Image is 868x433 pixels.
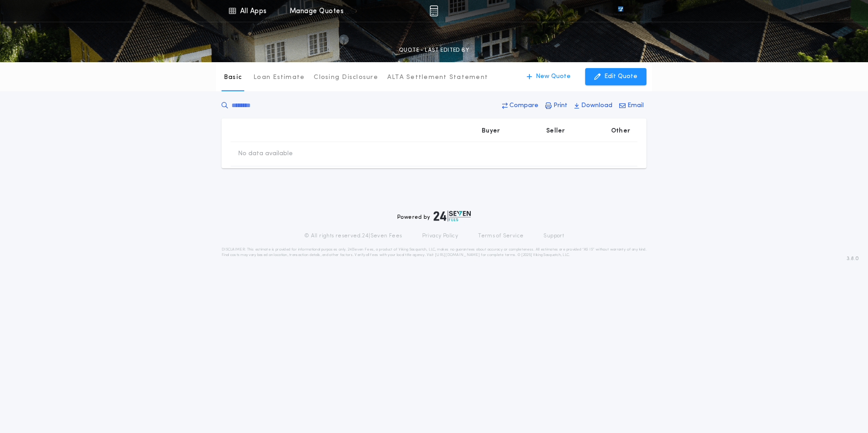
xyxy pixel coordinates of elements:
[399,46,469,55] p: QUOTE - LAST EDITED BY
[518,68,580,85] button: New Quote
[478,232,523,240] a: Terms of Service
[543,232,564,240] a: Support
[435,253,480,257] a: [URL][DOMAIN_NAME]
[314,73,378,82] p: Closing Disclosure
[611,127,630,136] p: Other
[581,101,612,110] p: Download
[627,101,644,110] p: Email
[616,98,646,114] button: Email
[253,73,305,82] p: Loan Estimate
[434,211,471,221] img: logo
[509,101,538,110] p: Compare
[429,5,438,16] img: img
[572,98,615,114] button: Download
[482,127,500,136] p: Buyer
[422,232,459,240] a: Privacy Policy
[553,101,567,110] p: Print
[604,72,637,81] p: Edit Quote
[602,6,640,15] img: vs-icon
[304,232,402,240] p: © All rights reserved. 24|Seven Fees
[585,68,646,85] button: Edit Quote
[387,73,488,82] p: ALTA Settlement Statement
[536,72,571,81] p: New Quote
[847,255,859,263] span: 3.8.0
[397,211,471,221] div: Powered by
[222,247,646,258] p: DISCLAIMER: This estimate is provided for informational purposes only. 24|Seven Fees, a product o...
[224,73,242,82] p: Basic
[542,98,570,114] button: Print
[546,127,565,136] p: Seller
[499,98,541,114] button: Compare
[231,142,300,166] td: No data available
